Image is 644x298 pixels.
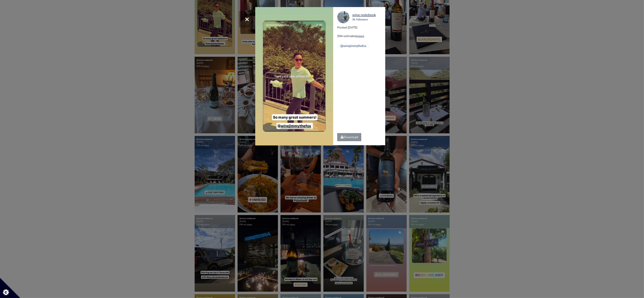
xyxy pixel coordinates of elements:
[337,25,385,30] p: Posted [DATE]
[255,7,333,145] video: Your browser does not support HTML5 video.
[239,11,255,27] button: Close
[245,14,249,24] span: ×
[337,11,349,23] img: 71043899857.jpg
[337,133,361,141] a: Download
[352,12,376,18] a: wine.notebook
[356,34,364,38] a: views
[337,34,385,38] p: 594 estimated
[352,18,376,22] div: 3k followers
[340,44,366,48] a: @winejimmythefox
